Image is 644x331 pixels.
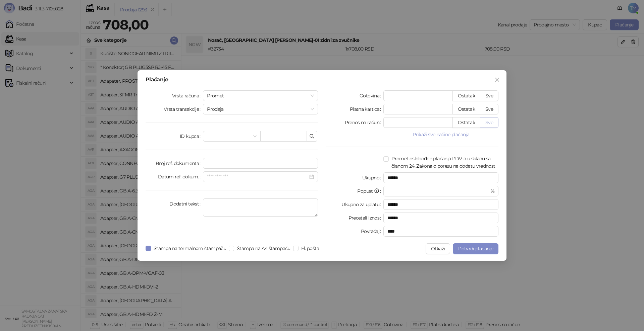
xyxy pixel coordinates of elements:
[234,245,293,252] span: Štampa na A4 štampaču
[452,104,480,114] button: Ostatak
[348,213,384,223] label: Preostali iznos
[492,77,502,82] span: Zatvori
[389,155,498,170] span: Promet oslobođen plaćanja PDV-a u skladu sa članom 24. Zakona o porezu na dodatu vrednost
[207,104,314,114] span: Prodaja
[360,90,383,101] label: Gotovina
[156,158,203,169] label: Broj ref. dokumenta
[452,90,480,101] button: Ostatak
[480,104,498,114] button: Sve
[350,104,383,114] label: Platna kartica
[362,172,384,183] label: Ukupno
[494,77,500,82] span: close
[203,158,318,169] input: Broj ref. dokumenta
[345,117,384,128] label: Prenos na račun
[158,171,203,182] label: Datum ref. dokum.
[458,246,493,252] span: Potvrdi plaćanje
[452,117,480,128] button: Ostatak
[341,199,383,210] label: Ukupno za uplatu
[203,198,318,217] textarea: Dodatni tekst
[357,186,383,196] label: Popust
[180,131,203,142] label: ID kupca
[169,198,203,209] label: Dodatni tekst
[453,243,498,254] button: Potvrdi plaćanje
[426,243,450,254] button: Otkaži
[172,90,203,101] label: Vrsta računa
[480,117,498,128] button: Sve
[492,74,502,85] button: Close
[383,131,498,139] button: Prikaži sve načine plaćanja
[480,90,498,101] button: Sve
[207,91,314,101] span: Promet
[207,173,308,180] input: Datum ref. dokum.
[151,245,229,252] span: Štampa na termalnom štampaču
[299,245,322,252] span: El. pošta
[164,104,203,114] label: Vrsta transakcije
[146,77,498,82] div: Plaćanje
[361,226,383,237] label: Povraćaj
